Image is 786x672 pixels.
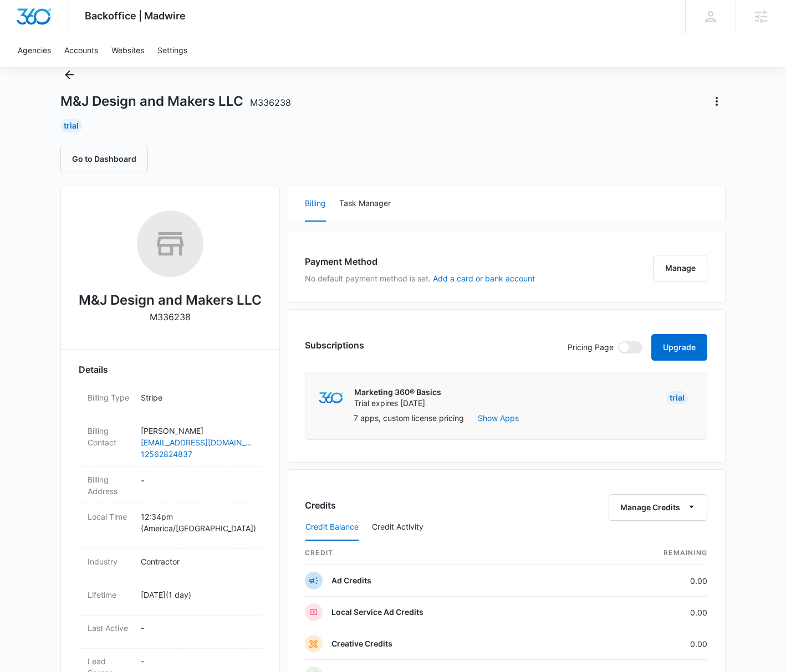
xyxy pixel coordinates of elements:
p: 12:34pm ( America/[GEOGRAPHIC_DATA] ) [141,511,253,534]
div: Last Active- [79,615,262,649]
div: Trial [60,119,82,132]
p: [PERSON_NAME] [141,425,253,437]
a: Settings [151,33,194,67]
p: Ad Credits [331,575,371,586]
a: Agencies [11,33,58,67]
button: Upgrade [651,334,707,361]
p: Marketing 360® Basics [354,387,441,398]
th: Remaining [590,541,707,565]
td: 0.00 [590,565,707,597]
button: Task Manager [339,186,391,222]
dt: Lifetime [88,589,132,601]
h3: Subscriptions [305,338,364,352]
button: Credit Activity [372,514,423,541]
div: Local Time12:34pm (America/[GEOGRAPHIC_DATA]) [79,504,262,549]
span: M336238 [250,97,291,108]
p: Creative Credits [331,638,392,649]
a: Websites [105,33,151,67]
img: marketing360Logo [319,392,343,404]
th: credit [305,541,590,565]
button: Actions [708,93,726,110]
a: Accounts [58,33,105,67]
button: Manage [654,255,707,281]
a: 12562824837 [141,448,253,460]
p: Stripe [141,392,253,403]
p: Trial expires [DATE] [354,398,441,409]
div: IndustryContractor [79,549,262,582]
p: Contractor [141,556,253,567]
span: Backoffice | Madwire [85,10,186,22]
p: - [141,655,253,667]
h3: Payment Method [305,255,535,268]
dt: Billing Contact [88,425,132,448]
dd: - [141,474,253,497]
p: 7 apps, custom license pricing [354,412,464,424]
dt: Last Active [88,622,132,634]
dt: Billing Address [88,474,132,497]
td: 0.00 [590,597,707,628]
button: Back [60,66,78,84]
div: Lifetime[DATE](1 day) [79,582,262,615]
button: Show Apps [478,412,519,424]
p: No default payment method is set. [305,273,535,284]
td: 0.00 [590,628,707,660]
p: M336238 [150,310,191,324]
button: Add a card or bank account [433,275,535,283]
dt: Industry [88,556,132,567]
p: [DATE] ( 1 day ) [141,589,253,601]
h2: M&J Design and Makers LLC [79,290,262,310]
button: Credit Balance [305,514,359,541]
div: Billing Contact[PERSON_NAME][EMAIL_ADDRESS][DOMAIN_NAME]12562824837 [79,418,262,467]
button: Billing [305,186,326,222]
p: Pricing Page [568,341,614,353]
h3: Credits [305,499,336,512]
div: Trial [666,391,688,404]
p: Local Service Ad Credits [331,607,423,618]
a: [EMAIL_ADDRESS][DOMAIN_NAME] [141,437,253,448]
dt: Local Time [88,511,132,522]
dt: Billing Type [88,392,132,403]
div: Billing Address- [79,467,262,504]
span: Details [79,363,108,376]
div: Billing TypeStripe [79,385,262,418]
p: - [141,622,253,634]
h1: M&J Design and Makers LLC [60,93,291,110]
button: Manage Credits [609,494,707,521]
button: Go to Dashboard [60,146,148,172]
